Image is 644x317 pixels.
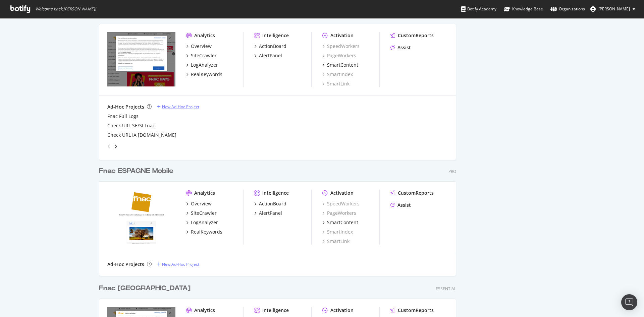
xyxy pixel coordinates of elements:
[322,238,350,245] a: SmartLink
[550,6,585,12] div: Organizations
[254,52,282,59] a: AlertPanel
[186,210,217,216] a: SiteCrawler
[194,32,215,39] div: Analytics
[398,32,434,39] div: CustomReports
[191,71,222,78] div: RealKeywords
[330,307,354,314] div: Activation
[186,200,212,207] a: Overview
[107,122,155,129] a: Check URL SE/SI Fnac
[254,43,286,50] a: ActionBoard
[162,261,199,267] div: New Ad-Hoc Project
[585,4,641,14] button: [PERSON_NAME]
[186,219,218,226] a: LogAnalyzer
[157,104,199,110] a: New Ad-Hoc Project
[390,307,434,314] a: CustomReports
[186,71,222,78] a: RealKeywords
[397,44,411,51] div: Assist
[259,200,286,207] div: ActionBoard
[322,80,350,87] a: SmartLink
[191,62,218,68] div: LogAnalyzer
[107,113,139,120] a: Fnac Full Logs
[322,43,360,50] a: SpeedWorkers
[186,43,212,50] a: Overview
[390,202,411,208] a: Assist
[461,6,496,12] div: Botify Academy
[107,32,175,86] img: www.fnac.com/
[259,43,286,50] div: ActionBoard
[262,307,289,314] div: Intelligence
[107,261,144,268] div: Ad-Hoc Projects
[186,52,217,59] a: SiteCrawler
[191,43,212,50] div: Overview
[504,6,543,12] div: Knowledge Base
[99,283,191,293] div: Fnac [GEOGRAPHIC_DATA]
[322,210,356,216] a: PageWorkers
[99,166,176,176] a: Fnac ESPAGNE Mobile
[259,52,282,59] div: AlertPanel
[191,210,217,216] div: SiteCrawler
[99,283,193,293] a: Fnac [GEOGRAPHIC_DATA]
[322,200,360,207] a: SpeedWorkers
[322,219,358,226] a: SmartContent
[191,52,217,59] div: SiteCrawler
[322,71,353,78] a: SmartIndex
[598,6,630,12] span: Simon Alixant
[397,202,411,208] div: Assist
[262,32,289,39] div: Intelligence
[191,219,218,226] div: LogAnalyzer
[390,190,434,196] a: CustomReports
[327,62,358,68] div: SmartContent
[322,229,353,235] a: SmartIndex
[448,169,456,174] div: Pro
[107,104,144,110] div: Ad-Hoc Projects
[330,32,354,39] div: Activation
[35,6,96,12] span: Welcome back, [PERSON_NAME] !
[390,44,411,51] a: Assist
[390,32,434,39] a: CustomReports
[194,307,215,314] div: Analytics
[107,132,176,138] a: Check URL IA [DOMAIN_NAME]
[259,210,282,216] div: AlertPanel
[186,62,218,68] a: LogAnalyzer
[254,210,282,216] a: AlertPanel
[113,143,118,150] div: angle-right
[191,229,222,235] div: RealKeywords
[621,294,637,310] div: Open Intercom Messenger
[322,62,358,68] a: SmartContent
[398,307,434,314] div: CustomReports
[322,52,356,59] a: PageWorkers
[157,261,199,267] a: New Ad-Hoc Project
[186,229,222,235] a: RealKeywords
[162,104,199,110] div: New Ad-Hoc Project
[398,190,434,196] div: CustomReports
[254,200,286,207] a: ActionBoard
[330,190,354,196] div: Activation
[194,190,215,196] div: Analytics
[99,166,173,176] div: Fnac ESPAGNE Mobile
[327,219,358,226] div: SmartContent
[436,286,456,292] div: Essential
[107,190,175,244] img: fnac.es
[191,200,212,207] div: Overview
[262,190,289,196] div: Intelligence
[105,141,113,152] div: angle-left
